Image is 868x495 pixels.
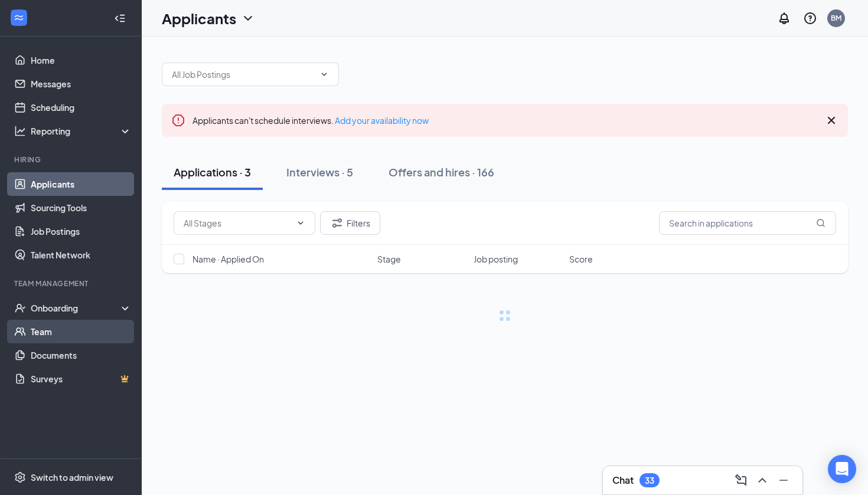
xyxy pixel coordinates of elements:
[659,211,836,235] input: Search in applications
[753,471,772,490] button: ChevronUp
[774,471,793,490] button: Minimize
[31,367,132,391] a: SurveysCrown
[776,473,791,487] svg: Minimize
[330,216,344,230] svg: Filter
[824,113,838,127] svg: Cross
[114,12,126,24] svg: Collapse
[31,96,132,119] a: Scheduling
[816,218,825,228] svg: MagnifyingGlass
[389,165,494,179] div: Offers and hires · 166
[31,471,113,483] div: Switch to admin view
[241,11,255,25] svg: ChevronDown
[14,471,26,483] svg: Settings
[31,72,132,96] a: Messages
[645,476,654,486] div: 33
[734,473,748,487] svg: ComposeMessage
[171,113,185,127] svg: Error
[174,165,251,179] div: Applications · 3
[319,70,329,79] svg: ChevronDown
[172,68,315,81] input: All Job Postings
[14,302,26,314] svg: UserCheck
[14,155,129,165] div: Hiring
[31,243,132,267] a: Talent Network
[612,474,634,487] h3: Chat
[286,165,353,179] div: Interviews · 5
[14,125,26,137] svg: Analysis
[14,278,129,289] div: Team Management
[31,343,132,367] a: Documents
[31,302,122,314] div: Onboarding
[803,11,817,25] svg: QuestionInfo
[474,253,518,265] span: Job posting
[777,11,791,25] svg: Notifications
[755,473,769,487] svg: ChevronUp
[31,48,132,72] a: Home
[31,320,132,343] a: Team
[377,253,401,265] span: Stage
[320,211,380,235] button: Filter Filters
[31,196,132,219] a: Sourcing Tools
[296,218,305,228] svg: ChevronDown
[569,253,593,265] span: Score
[828,455,856,483] div: Open Intercom Messenger
[732,471,750,490] button: ComposeMessage
[31,219,132,243] a: Job Postings
[162,8,236,28] h1: Applicants
[31,172,132,196] a: Applicants
[192,253,264,265] span: Name · Applied On
[335,115,429,126] a: Add your availability now
[192,115,429,126] span: Applicants can't schedule interviews.
[184,217,291,230] input: All Stages
[13,12,25,24] svg: WorkstreamLogo
[831,13,841,23] div: BM
[31,125,132,137] div: Reporting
